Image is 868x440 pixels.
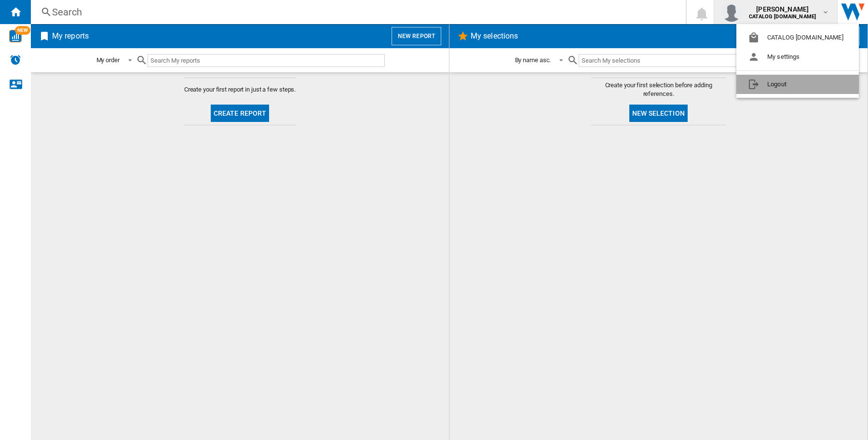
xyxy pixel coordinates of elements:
[736,75,859,94] button: Logout
[736,28,859,47] button: CATALOG [DOMAIN_NAME]
[736,47,859,67] button: My settings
